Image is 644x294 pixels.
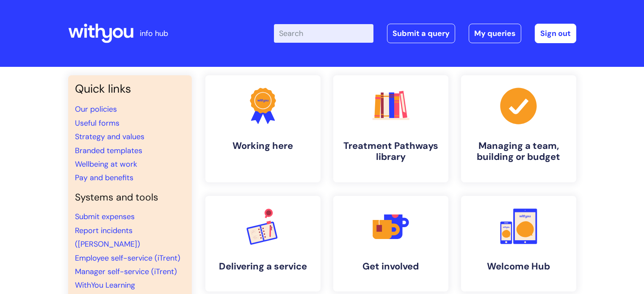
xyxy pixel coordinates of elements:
h4: Delivering a service [212,261,314,272]
div: | - [274,24,576,43]
a: WithYou Learning [75,280,135,290]
a: Manager self-service (iTrent) [75,267,177,277]
h4: Welcome Hub [468,261,569,272]
a: Employee self-service (iTrent) [75,253,180,263]
a: Managing a team, building or budget [461,75,576,182]
a: Useful forms [75,118,119,128]
h3: Quick links [75,82,185,96]
a: Pay and benefits [75,173,133,183]
a: Submit expenses [75,212,135,222]
h4: Managing a team, building or budget [468,140,569,163]
input: Search [274,24,373,43]
a: Our policies [75,104,117,114]
a: Branded templates [75,146,142,156]
h4: Get involved [340,261,442,272]
h4: Treatment Pathways library [340,140,442,163]
a: My queries [469,24,521,43]
h4: Systems and tools [75,192,185,203]
p: info hub [140,27,168,40]
a: Submit a query [387,24,455,43]
a: Sign out [535,24,576,43]
a: Get involved [333,196,448,291]
a: Strategy and values [75,132,144,142]
a: Welcome Hub [461,196,576,291]
a: Delivering a service [205,196,321,291]
a: Working here [205,75,321,182]
a: Wellbeing at work [75,159,137,169]
a: Report incidents ([PERSON_NAME]) [75,225,140,249]
a: Treatment Pathways library [333,75,448,182]
h4: Working here [212,140,314,151]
